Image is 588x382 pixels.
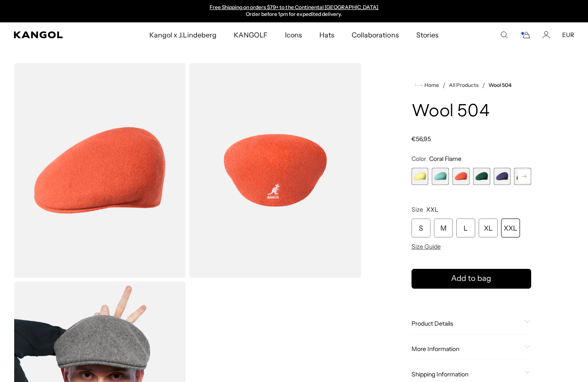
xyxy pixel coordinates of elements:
[189,63,362,278] img: color-coral-flame
[412,135,431,143] span: €56,95
[149,22,217,47] span: Kangol x J.Lindeberg
[501,219,520,237] div: XXL
[276,22,311,47] a: Icons
[451,273,491,284] span: Add to bag
[412,80,531,90] nav: breadcrumbs
[412,345,521,353] span: More Information
[514,168,531,185] div: 6 of 21
[415,81,439,89] a: Home
[319,22,334,47] span: Hats
[479,219,498,237] div: XL
[500,31,508,39] summary: Search here
[423,82,439,88] span: Home
[234,22,268,47] span: KANGOLF
[426,206,438,213] span: XXL
[412,320,521,327] span: Product Details
[434,219,453,237] div: M
[452,168,470,185] label: Coral Flame
[205,4,383,18] slideshow-component: Announcement bar
[285,22,302,47] span: Icons
[412,168,429,185] label: Butter Chiffon
[432,168,449,185] div: 2 of 21
[456,219,475,237] div: L
[412,219,430,237] div: S
[416,22,439,47] span: Stories
[343,22,407,47] a: Collaborations
[449,82,479,88] a: All Products
[489,82,511,88] a: Wool 504
[473,168,490,185] label: Deep Emerald
[432,168,449,185] label: Aquatic
[225,22,276,47] a: KANGOLF
[479,80,485,90] li: /
[210,4,379,10] a: Free Shipping on orders $79+ to the Continental [GEOGRAPHIC_DATA]
[14,31,99,38] a: Kangol
[494,168,511,185] label: Hazy Indigo
[514,168,531,185] label: Rustic Caramel
[520,31,530,39] button: Cart
[14,63,186,278] img: color-coral-flame
[412,370,521,378] span: Shipping Information
[205,4,383,18] div: 2 of 2
[141,22,225,47] a: Kangol x J.Lindeberg
[429,155,461,163] span: Coral Flame
[494,168,511,185] div: 5 of 21
[542,31,550,39] a: Account
[452,168,470,185] div: 3 of 21
[412,243,441,250] span: Size Guide
[412,206,423,213] span: Size
[311,22,343,47] a: Hats
[562,31,574,39] button: EUR
[205,4,383,18] div: Announcement
[412,155,426,163] span: Color
[352,22,399,47] span: Collaborations
[412,269,531,289] button: Add to bag
[210,11,379,18] p: Order before 1pm for expedited delivery.
[412,102,531,121] h1: Wool 504
[473,168,490,185] div: 4 of 21
[408,22,447,47] a: Stories
[439,80,446,90] li: /
[412,168,429,185] div: 1 of 21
